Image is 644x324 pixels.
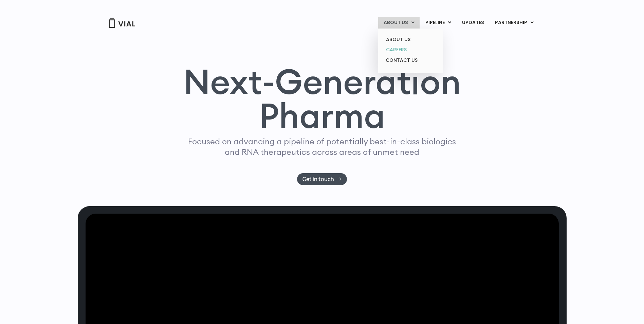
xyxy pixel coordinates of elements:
a: ABOUT USMenu Toggle [378,17,420,29]
h1: Next-Generation Pharma [175,65,469,133]
a: CONTACT US [381,55,440,66]
a: ABOUT US [381,34,440,45]
span: Get in touch [302,177,334,182]
a: PIPELINEMenu Toggle [420,17,456,29]
a: CAREERS [381,44,440,55]
p: Focused on advancing a pipeline of potentially best-in-class biologics and RNA therapeutics acros... [185,136,459,157]
img: Vial Logo [108,18,135,28]
a: Get in touch [297,173,347,185]
a: PARTNERSHIPMenu Toggle [490,17,539,29]
a: UPDATES [457,17,489,29]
